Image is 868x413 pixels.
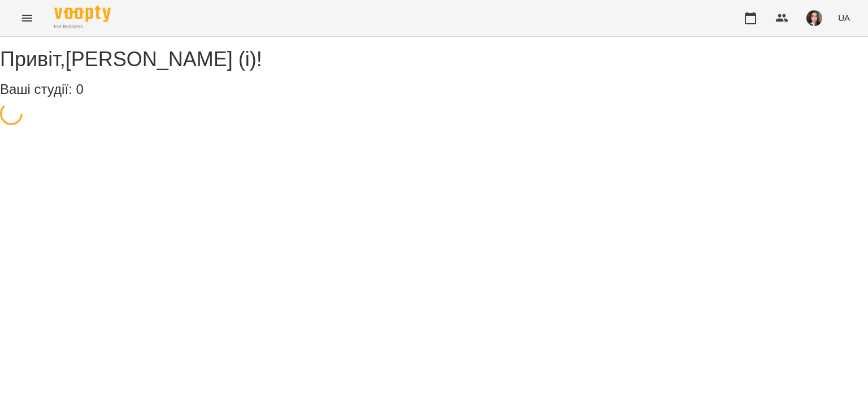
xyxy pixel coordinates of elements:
img: Voopty Logo [54,6,111,22]
img: 44d3d6facc12e0fb6bd7f330c78647dd.jfif [806,10,822,26]
button: Menu [14,5,41,32]
span: UA [838,12,850,24]
span: 0 [76,81,83,97]
span: For Business [54,23,111,31]
button: UA [834,7,854,28]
